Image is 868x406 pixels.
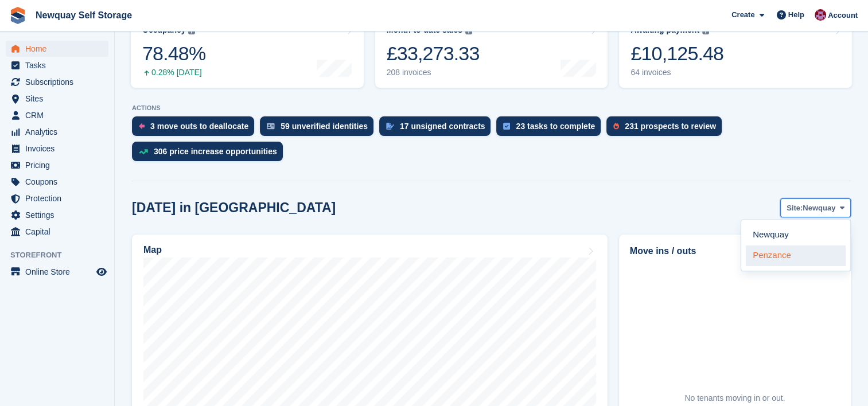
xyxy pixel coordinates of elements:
[10,249,114,261] span: Storefront
[400,122,485,131] div: 17 unsigned contracts
[25,157,94,173] span: Pricing
[6,140,108,157] a: menu
[496,116,606,142] a: 23 tasks to complete
[746,225,846,245] a: Newquay
[684,392,785,404] div: No tenants moving in or out.
[154,147,277,156] div: 306 price increase opportunities
[139,149,148,154] img: price_increase_opportunities-93ffe204e8149a01c8c9dc8f82e8f89637d9d84a8eef4429ea346261dce0b2c0.svg
[6,264,108,280] a: menu
[267,123,275,130] img: verify_identity-adf6edd0f0f0b5bbfe63781bf79b02c33cf7c696d77639b501bdc392416b5a36.svg
[606,116,727,142] a: 231 prospects to review
[6,124,108,140] a: menu
[132,116,260,142] a: 3 move outs to deallocate
[6,174,108,190] a: menu
[142,68,205,77] div: 0.28% [DATE]
[131,15,364,88] a: Occupancy 78.48% 0.28% [DATE]
[815,9,826,21] img: Paul Upson
[25,140,94,157] span: Invoices
[6,41,108,57] a: menu
[95,265,108,279] a: Preview store
[281,122,368,131] div: 59 unverified identities
[25,41,94,57] span: Home
[630,244,840,258] h2: Move ins / outs
[375,15,608,88] a: Month-to-date sales £33,273.33 208 invoices
[25,124,94,140] span: Analytics
[25,224,94,240] span: Capital
[619,15,852,88] a: Awaiting payment £10,125.48 64 invoices
[6,74,108,90] a: menu
[625,122,716,131] div: 231 prospects to review
[139,123,145,130] img: move_outs_to_deallocate_icon-f764333ba52eb49d3ac5e1228854f67142a1ed5810a6f6cc68b1a99e826820c5.svg
[6,190,108,206] a: menu
[387,68,480,77] div: 208 invoices
[25,190,94,206] span: Protection
[260,116,379,142] a: 59 unverified identities
[31,6,137,25] a: Newquay Self Storage
[746,245,846,266] a: Penzance
[787,202,803,214] span: Site:
[788,9,804,21] span: Help
[630,68,723,77] div: 64 invoices
[132,142,289,167] a: 306 price increase opportunities
[25,207,94,223] span: Settings
[6,107,108,123] a: menu
[828,10,858,21] span: Account
[613,123,619,130] img: prospect-51fa495bee0391a8d652442698ab0144808aea92771e9ea1ae160a38d050c398.svg
[150,122,248,131] div: 3 move outs to deallocate
[803,202,835,214] span: Newquay
[379,116,497,142] a: 17 unsigned contracts
[731,9,754,21] span: Create
[25,74,94,90] span: Subscriptions
[9,7,26,24] img: stora-icon-8386f47178a22dfd0bd8f6a31ec36ba5ce8667c1dd55bd0f319d3a0aa187defe.svg
[25,264,94,280] span: Online Store
[503,123,510,130] img: task-75834270c22a3079a89374b754ae025e5fb1db73e45f91037f5363f120a921f8.svg
[386,123,394,130] img: contract_signature_icon-13c848040528278c33f63329250d36e43548de30e8caae1d1a13099fd9432cc5.svg
[780,198,851,217] button: Site: Newquay
[25,107,94,123] span: CRM
[6,57,108,73] a: menu
[25,91,94,107] span: Sites
[387,42,480,65] div: £33,273.33
[142,42,205,65] div: 78.48%
[25,57,94,73] span: Tasks
[132,104,851,112] p: ACTIONS
[6,224,108,240] a: menu
[132,200,336,216] h2: [DATE] in [GEOGRAPHIC_DATA]
[516,122,595,131] div: 23 tasks to complete
[630,42,723,65] div: £10,125.48
[25,174,94,190] span: Coupons
[6,207,108,223] a: menu
[6,157,108,173] a: menu
[143,245,162,255] h2: Map
[6,91,108,107] a: menu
